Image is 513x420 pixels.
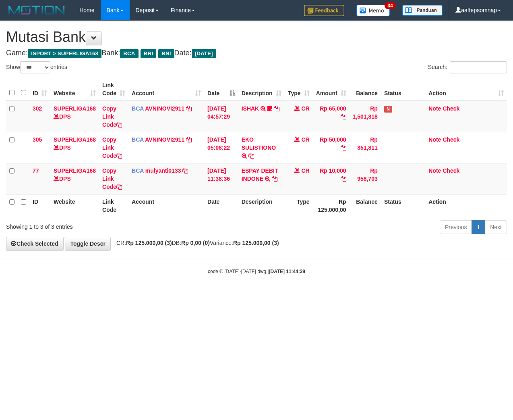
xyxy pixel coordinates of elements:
[182,167,188,174] a: Copy mulyanti0133 to clipboard
[128,194,204,217] th: Account
[158,49,174,58] span: BNI
[6,219,208,231] div: Showing 1 to 3 of 3 entries
[145,105,184,112] a: AVNINOVI2911
[126,240,172,246] strong: Rp 125.000,00 (3)
[385,2,395,9] span: 34
[242,136,276,151] a: EKO SULISTIONO
[313,163,350,194] td: Rp 10,000
[28,49,101,58] span: ISPORT > SUPERLIGA168
[341,176,346,182] a: Copy Rp 10,000 to clipboard
[472,220,485,234] a: 1
[29,78,50,101] th: ID: activate to sort column ascending
[132,105,144,112] span: BCA
[341,144,346,151] a: Copy Rp 50,000 to clipboard
[350,78,381,101] th: Balance
[50,194,99,217] th: Website
[428,136,441,143] a: Note
[29,194,50,217] th: ID
[120,49,138,58] span: BCA
[102,167,122,190] a: Copy Link Code
[350,101,381,132] td: Rp 1,501,818
[6,29,507,45] h1: Mutasi Bank
[141,49,156,58] span: BRI
[313,101,350,132] td: Rp 65,000
[50,78,99,101] th: Website: activate to sort column ascending
[301,105,309,112] span: CR
[20,61,50,73] select: Showentries
[443,167,459,174] a: Check
[204,163,238,194] td: [DATE] 11:38:36
[33,167,39,174] span: 77
[54,105,96,112] a: SUPERLIGA168
[428,105,441,112] a: Note
[181,240,210,246] strong: Rp 0,00 (0)
[128,78,204,101] th: Account: activate to sort column ascending
[313,194,350,217] th: Rp 125.000,00
[269,269,305,274] strong: [DATE] 11:44:39
[443,105,459,112] a: Check
[6,4,67,16] img: MOTION_logo.png
[238,194,285,217] th: Description
[54,136,96,143] a: SUPERLIGA168
[301,167,309,174] span: CR
[313,78,350,101] th: Amount: activate to sort column ascending
[50,163,99,194] td: DPS
[381,78,425,101] th: Status
[50,132,99,163] td: DPS
[33,136,42,143] span: 305
[350,132,381,163] td: Rp 351,811
[341,113,346,120] a: Copy Rp 65,000 to clipboard
[112,240,279,246] span: CR: DB: Variance:
[192,49,216,58] span: [DATE]
[440,220,472,234] a: Previous
[99,78,128,101] th: Link Code: activate to sort column ascending
[350,194,381,217] th: Balance
[313,132,350,163] td: Rp 50,000
[33,105,42,112] span: 302
[6,237,64,251] a: Check Selected
[238,78,285,101] th: Description: activate to sort column ascending
[132,167,144,174] span: BCA
[102,105,122,128] a: Copy Link Code
[425,78,507,101] th: Action: activate to sort column ascending
[6,49,507,57] h4: Game: Bank: Date:
[285,194,313,217] th: Type
[248,153,254,159] a: Copy EKO SULISTIONO to clipboard
[204,101,238,132] td: [DATE] 04:57:29
[186,105,192,112] a: Copy AVNINOVI2911 to clipboard
[204,194,238,217] th: Date
[285,78,313,101] th: Type: activate to sort column ascending
[428,61,507,73] label: Search:
[350,163,381,194] td: Rp 958,703
[450,61,507,73] input: Search:
[6,61,67,73] label: Show entries
[381,194,425,217] th: Status
[54,167,96,174] a: SUPERLIGA168
[99,194,128,217] th: Link Code
[402,5,443,16] img: panduan.png
[233,240,279,246] strong: Rp 125.000,00 (3)
[272,176,277,182] a: Copy ESPAY DEBIT INDONE to clipboard
[242,167,278,182] a: ESPAY DEBIT INDONE
[102,136,122,159] a: Copy Link Code
[242,105,259,112] a: ISHAK
[208,269,305,274] small: code © [DATE]-[DATE] dwg |
[145,136,184,143] a: AVNINOVI2911
[428,167,441,174] a: Note
[132,136,144,143] span: BCA
[186,136,192,143] a: Copy AVNINOVI2911 to clipboard
[384,106,392,113] span: Has Note
[443,136,459,143] a: Check
[304,5,344,16] img: Feedback.jpg
[425,194,507,217] th: Action
[485,220,507,234] a: Next
[301,136,309,143] span: CR
[65,237,111,251] a: Toggle Descr
[274,105,279,112] a: Copy ISHAK to clipboard
[356,5,390,16] img: Button%20Memo.svg
[204,132,238,163] td: [DATE] 05:08:22
[204,78,238,101] th: Date: activate to sort column descending
[50,101,99,132] td: DPS
[145,167,181,174] a: mulyanti0133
